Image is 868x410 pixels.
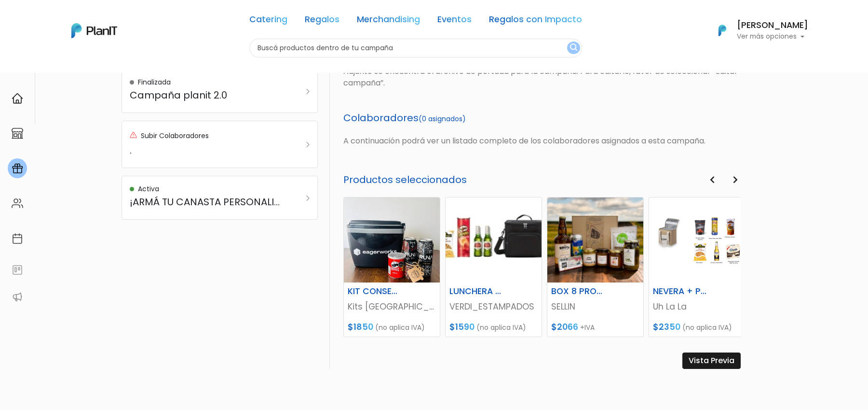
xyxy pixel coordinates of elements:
[348,321,373,333] span: $1850
[649,198,745,283] img: thumb_Dise%C3%B1o_sin_t%C3%ADtulo_-_2024-12-19T140550.294.png
[682,353,741,369] a: Vista Previa
[437,15,472,27] a: Eventos
[547,197,644,337] a: BOX 8 PRODUCTOS SELLIN $2066 +IVA
[122,69,318,113] a: Finalizada Campaña planit 2.0
[343,112,741,124] h5: Colaboradores
[12,291,23,303] img: partners-52edf745621dab592f3b2c58e3bca9d71375a7ef29c3b500c9f145b62cc070d4.svg
[138,77,171,87] p: Finalizada
[348,300,436,313] p: Kits [GEOGRAPHIC_DATA]
[737,33,808,40] p: Ver más opciones
[449,321,475,333] span: $1590
[122,176,318,220] a: Activa ¡ARMÁ TU CANASTA PERSONALIZADA!
[375,323,425,332] span: (no aplica IVA)
[343,174,741,185] h5: Productos seleccionados
[306,196,310,201] img: arrow_right-9280cc79ecefa84298781467ce90b80af3baf8c02d32ced3b0099fbab38e4a3c.svg
[547,198,643,283] img: thumb_6882808d94dd4_15.png
[647,286,714,297] h6: NEVERA + PICADA
[653,300,741,313] p: Uh La La
[580,323,595,332] span: +IVA
[130,89,283,101] h5: Campaña planit 2.0
[305,15,339,27] a: Regalos
[343,197,440,337] a: KIT CONSERVADORA Kits [GEOGRAPHIC_DATA] $1850 (no aplica IVA)
[342,286,408,297] h6: KIT CONSERVADORA
[489,15,582,27] a: Regalos con Impacto
[551,321,578,333] span: $2066
[706,18,808,43] button: PlanIt Logo [PERSON_NAME] Ver más opciones
[570,43,577,53] img: search_button-432b6d5273f82d61273b3651a40e1bd1b912527efae98b1b7a1b2c0702e16a8d.svg
[545,286,612,297] h6: BOX 8 PRODUCTOS
[50,9,139,28] div: ¿Necesitás ayuda?
[141,131,209,141] p: Subir Colaboradores
[737,21,808,30] h6: [PERSON_NAME]
[357,15,420,27] a: Merchandising
[138,184,159,194] p: Activa
[12,198,23,209] img: people-662611757002400ad9ed0e3c099ab2801c6687ba6c219adb57efc949bc21e19d.svg
[682,323,732,332] span: (no aplica IVA)
[419,114,466,124] span: (0 asignados)
[12,163,23,174] img: campaigns-02234683943229c281be62815700db0a1741e53638e28bf9629b52c665b00959.svg
[712,20,733,41] img: PlanIt Logo
[343,135,741,147] p: A continuación podrá ver un listado completo de los colaboradores asignados a esta campaña.
[344,198,440,283] img: thumb_PHOTO-2024-03-26-08-59-59_2.jpg
[551,300,639,313] p: SELLIN
[130,196,283,208] h5: ¡ARMÁ TU CANASTA PERSONALIZADA!
[249,39,582,57] input: Buscá productos dentro de tu campaña
[449,300,538,313] p: VERDI_ESTAMPADOS
[343,66,741,89] p: Adjunto se encuentra el archivo de portada para la campaña. Para editarlo, favor de seleccionar ”...
[12,264,23,276] img: feedback-78b5a0c8f98aac82b08bfc38622c3050aee476f2c9584af64705fc4e61158814.svg
[306,89,310,94] img: arrow_right-9280cc79ecefa84298781467ce90b80af3baf8c02d32ced3b0099fbab38e4a3c.svg
[12,233,23,244] img: calendar-87d922413cdce8b2cf7b7f5f62616a5cf9e4887200fb71536465627b3292af00.svg
[122,121,318,168] a: Subir Colaboradores .
[71,23,117,38] img: PlanIt Logo
[130,131,137,139] img: red_alert-6692e104a25ef3cab186d5182d64a52303bc48961756e84929ebdd7d06494120.svg
[12,93,23,104] img: home-e721727adea9d79c4d83392d1f703f7f8bce08238fde08b1acbfd93340b81755.svg
[445,197,542,337] a: LUNCHERA + PICADA VERDI_ESTAMPADOS $1590 (no aplica IVA)
[476,323,526,332] span: (no aplica IVA)
[446,198,542,283] img: thumb_B5069BE2-F4D7-4801-A181-DF9E184C69A6.jpeg
[649,197,746,337] a: NEVERA + PICADA Uh La La $2350 (no aplica IVA)
[653,321,680,333] span: $2350
[12,127,23,139] img: marketplace-4ceaa7011d94191e9ded77b95e3339b90024bf715f7c57f8cf31f2d8c509eaba.svg
[444,286,510,297] h6: LUNCHERA + PICADA
[249,15,287,27] a: Catering
[130,144,283,156] h5: .
[306,142,310,147] img: arrow_right-9280cc79ecefa84298781467ce90b80af3baf8c02d32ced3b0099fbab38e4a3c.svg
